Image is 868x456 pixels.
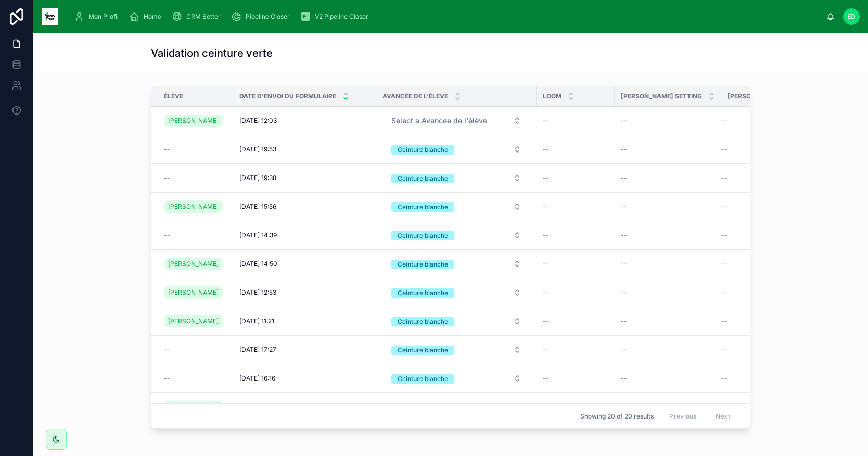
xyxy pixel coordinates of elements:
span: -- [543,288,549,297]
div: Ceinture blanche [398,174,448,183]
span: -- [164,374,170,383]
span: [DATE] 11:21 [239,317,274,325]
a: Mon Profil [71,7,126,26]
span: ED [847,12,856,21]
a: CRM Setter [169,7,228,26]
a: [PERSON_NAME] [164,115,223,127]
div: Ceinture blanche [398,202,448,212]
span: [PERSON_NAME] [168,403,219,411]
span: [DATE] 14:50 [239,260,277,268]
button: Select Button [383,398,530,416]
span: Mon Profil [88,12,119,21]
span: -- [543,374,549,383]
div: Ceinture blanche [398,145,448,155]
span: [PERSON_NAME] [168,288,219,297]
span: -- [621,117,627,125]
img: App logo [42,8,58,25]
span: -- [721,260,727,268]
div: Ceinture blanche [398,346,448,355]
button: Select Button [383,255,530,273]
div: Ceinture blanche [398,403,448,412]
span: Avancée de l'élève [382,92,448,100]
div: Ceinture blanche [398,374,448,384]
span: [DATE] 19:38 [239,174,276,182]
a: Home [126,7,169,26]
span: [DATE] 17:27 [239,346,276,354]
span: [PERSON_NAME] [168,117,219,125]
a: V2 Pipeline Closer [297,7,376,26]
span: -- [543,145,549,154]
span: Pipeline Closer [246,12,290,21]
span: -- [543,231,549,239]
span: -- [721,174,727,182]
a: [PERSON_NAME] [164,401,223,413]
span: [PERSON_NAME] closing [727,92,793,100]
span: Élève [164,92,183,100]
span: -- [164,145,170,154]
h1: Validation ceinture verte [151,46,273,60]
span: Loom [543,92,561,100]
span: -- [543,202,549,211]
button: Select Button [383,312,530,331]
div: Ceinture blanche [398,231,448,240]
span: Select a Avancée de l'élève [391,116,487,126]
div: Ceinture blanche [398,288,448,298]
span: V2 Pipeline Closer [315,12,368,21]
span: -- [164,231,170,239]
button: Select Button [383,369,530,388]
span: [DATE] 16:16 [239,374,275,383]
button: Select Button [383,283,530,302]
span: -- [721,317,727,325]
a: [PERSON_NAME] [164,258,223,270]
span: -- [721,231,727,239]
span: [DATE] 12:53 [239,288,276,297]
span: -- [621,374,627,383]
span: -- [721,145,727,154]
span: -- [721,117,727,125]
span: -- [543,117,549,125]
button: Select Button [383,226,530,245]
span: -- [621,174,627,182]
span: Showing 20 of 20 results [580,412,654,421]
a: [PERSON_NAME] [164,200,223,213]
span: [DATE] 12:03 [239,117,277,125]
span: [DATE] 15:56 [239,202,276,211]
span: -- [621,231,627,239]
span: -- [164,174,170,182]
a: [PERSON_NAME] [164,315,223,327]
button: Select Button [383,140,530,159]
span: -- [621,145,627,154]
span: -- [621,260,627,268]
span: [DATE] 14:39 [239,231,277,239]
span: -- [621,317,627,325]
span: -- [721,202,727,211]
span: [DATE] 19:53 [239,145,276,154]
span: [PERSON_NAME] Setting [621,92,702,100]
a: [PERSON_NAME] [164,286,223,299]
button: Select Button [383,169,530,187]
span: -- [543,174,549,182]
button: Select Button [383,197,530,216]
span: -- [721,346,727,354]
span: -- [621,202,627,211]
div: Ceinture blanche [398,317,448,326]
span: [PERSON_NAME] [168,202,219,211]
span: -- [543,346,549,354]
div: Ceinture blanche [398,260,448,269]
span: -- [621,403,627,411]
span: -- [621,346,627,354]
span: [PERSON_NAME] [168,260,219,268]
span: [DATE] 11:47 [239,403,276,411]
span: Home [144,12,161,21]
span: CRM Setter [186,12,221,21]
span: [PERSON_NAME] [168,317,219,325]
span: -- [543,403,549,411]
span: -- [164,346,170,354]
button: Select Button [383,340,530,359]
span: -- [543,317,549,325]
span: -- [721,403,727,411]
button: Select Button [383,111,530,130]
span: -- [721,374,727,383]
div: scrollable content [67,5,826,28]
span: Date d'envoi du formulaire [239,92,336,100]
